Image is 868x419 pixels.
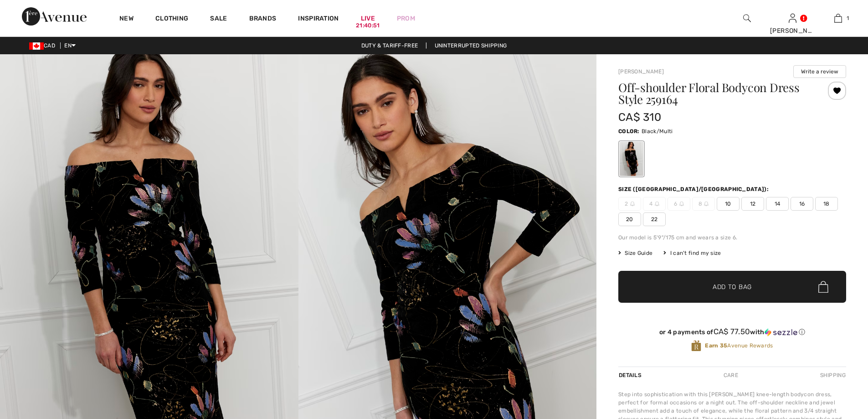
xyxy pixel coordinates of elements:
a: Brands [249,15,277,24]
span: 4 [643,197,666,211]
span: 18 [815,197,838,211]
img: ring-m.svg [655,202,659,206]
span: Size Guide [618,249,652,257]
img: ring-m.svg [704,202,709,206]
img: ring-m.svg [630,202,635,206]
h1: Off-shoulder Floral Bodycon Dress Style 259164 [618,82,808,105]
a: 1 [816,13,860,24]
span: Add to Bag [713,282,752,292]
div: Black/Multi [620,142,643,176]
a: Clothing [155,15,188,24]
img: Avenue Rewards [691,340,701,352]
span: 8 [692,197,715,211]
a: New [119,15,134,24]
img: 1ère Avenue [22,7,87,26]
span: 1 [847,14,849,22]
div: Size ([GEOGRAPHIC_DATA]/[GEOGRAPHIC_DATA]): [618,185,770,193]
span: CA$ 310 [618,111,661,124]
div: Shipping [818,367,846,383]
strong: Earn 35 [705,342,727,349]
div: I can't find my size [663,249,721,257]
div: Care [716,367,746,383]
img: My Info [789,13,796,24]
a: Sale [210,15,227,24]
span: 12 [741,197,764,211]
button: Write a review [793,65,846,78]
div: Our model is 5'9"/175 cm and wears a size 6. [618,233,846,242]
a: Live21:40:51 [361,14,375,23]
span: Black/Multi [642,128,673,134]
a: Sign In [789,14,796,22]
div: [PERSON_NAME] [770,26,815,36]
img: Sezzle [765,328,797,336]
span: 22 [643,212,666,226]
img: Canadian Dollar [29,42,44,50]
img: My Bag [834,13,842,24]
span: CAD [29,42,59,49]
a: [PERSON_NAME] [618,68,664,75]
img: ring-m.svg [679,202,684,206]
span: Inspiration [298,15,339,24]
span: 20 [618,212,641,226]
a: Prom [397,14,415,23]
div: 21:40:51 [356,21,380,30]
span: Color: [618,128,640,134]
div: Details [618,367,644,383]
div: or 4 payments ofCA$ 77.50withSezzle Click to learn more about Sezzle [618,327,846,340]
span: CA$ 77.50 [714,327,750,336]
span: 10 [717,197,740,211]
span: 14 [766,197,789,211]
span: Avenue Rewards [705,341,773,350]
img: Bag.svg [818,281,828,293]
button: Add to Bag [618,271,846,303]
span: 6 [668,197,690,211]
span: 2 [618,197,641,211]
span: 16 [791,197,813,211]
span: EN [64,42,76,49]
div: or 4 payments of with [618,327,846,336]
img: search the website [743,13,751,24]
